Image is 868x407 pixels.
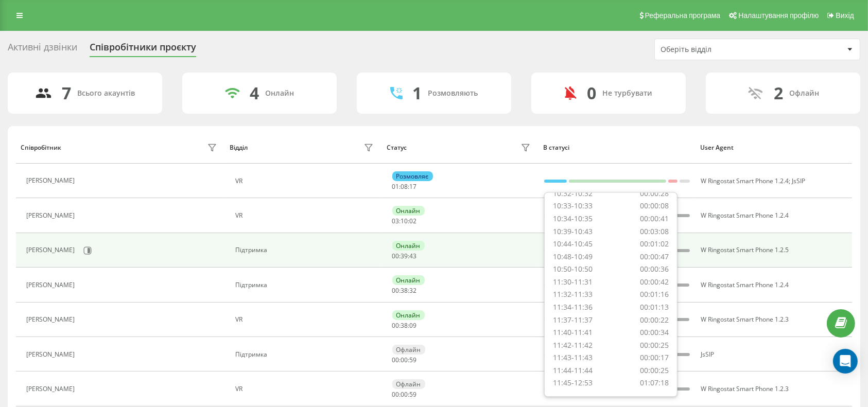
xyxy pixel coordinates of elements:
span: 59 [410,356,417,364]
div: 10:44-10:45 [553,240,593,250]
span: JsSIP [701,350,715,359]
div: Оберіть відділ [661,45,784,54]
div: 00:00:41 [640,214,669,224]
div: 10:50-10:50 [553,265,593,275]
div: Підтримка [235,246,376,254]
div: 10:32-10:32 [553,189,593,199]
span: JsSIP [792,176,806,185]
div: Офлайн [392,379,425,389]
span: 32 [410,286,417,295]
span: 38 [401,321,408,330]
div: 11:32-11:33 [553,290,593,300]
div: Онлайн [392,206,425,216]
div: 00:00:25 [640,366,669,376]
div: 10:48-10:49 [553,252,593,262]
span: 17 [410,182,417,191]
div: [PERSON_NAME] [26,316,77,323]
div: Розмовляють [428,89,478,98]
div: 2 [774,83,784,103]
div: : : [392,322,417,329]
div: : : [392,357,417,364]
span: 43 [410,252,417,260]
div: 4 [250,83,259,103]
div: 00:01:13 [640,303,669,312]
div: 11:34-11:36 [553,303,593,312]
div: 0 [587,83,596,103]
div: [PERSON_NAME] [26,246,77,254]
div: Онлайн [266,89,294,98]
span: Реферальна програма [645,11,721,20]
div: 1 [413,83,422,103]
div: Не турбувати [602,89,652,98]
div: Підтримка [235,351,376,358]
span: 39 [401,252,408,260]
div: Співробітники проєкту [90,42,196,58]
div: VR [235,385,376,393]
div: Онлайн [392,310,425,320]
div: 00:00:28 [640,189,669,199]
span: 00 [392,356,400,364]
div: Відділ [230,144,248,151]
div: 00:00:34 [640,328,669,338]
span: W Ringostat Smart Phone 1.2.4 [701,280,789,289]
div: Open Intercom Messenger [833,349,858,374]
div: 00:01:02 [640,240,669,250]
div: 10:33-10:33 [553,202,593,211]
div: Статус [387,144,407,151]
div: В статусі [543,144,690,151]
div: 11:42-11:42 [553,341,593,350]
div: [PERSON_NAME] [26,351,77,358]
span: W Ringostat Smart Phone 1.2.3 [701,315,789,324]
div: User Agent [700,144,847,151]
div: Всього акаунтів [78,89,135,98]
div: 00:00:08 [640,202,669,211]
span: 00 [401,356,408,364]
div: 11:30-11:31 [553,277,593,287]
div: : : [392,287,417,294]
div: VR [235,212,376,219]
div: Співробітник [21,144,61,151]
div: 11:44-11:44 [553,366,593,376]
div: Онлайн [392,275,425,285]
div: 11:37-11:37 [553,315,593,325]
span: 09 [410,321,417,330]
span: 00 [392,390,400,399]
div: 00:00:17 [640,353,669,363]
span: 38 [401,286,408,295]
div: VR [235,316,376,323]
span: W Ringostat Smart Phone 1.2.4 [701,176,789,185]
div: 00:00:22 [640,315,669,325]
span: 03 [392,217,400,225]
div: 11:43-11:43 [553,353,593,363]
span: 08 [401,182,408,191]
div: : : [392,218,417,225]
div: 00:00:42 [640,277,669,287]
div: 00:01:16 [640,290,669,300]
div: [PERSON_NAME] [26,281,77,289]
div: 11:40-11:41 [553,328,593,338]
div: 10:34-10:35 [553,214,593,224]
div: VR [235,178,376,185]
span: W Ringostat Smart Phone 1.2.4 [701,211,789,220]
div: Активні дзвінки [8,42,77,58]
div: [PERSON_NAME] [26,177,77,184]
div: Підтримка [235,281,376,289]
span: 59 [410,390,417,399]
div: : : [392,391,417,398]
div: : : [392,183,417,190]
div: Онлайн [392,241,425,251]
div: Офлайн [790,89,820,98]
div: : : [392,253,417,260]
div: 01:07:18 [640,379,669,388]
span: 00 [392,321,400,330]
span: 00 [401,390,408,399]
div: 00:00:25 [640,341,669,350]
div: 7 [62,83,72,103]
div: 00:03:08 [640,227,669,237]
span: W Ringostat Smart Phone 1.2.3 [701,384,789,393]
div: [PERSON_NAME] [26,212,77,219]
span: 01 [392,182,400,191]
div: Офлайн [392,345,425,355]
span: Вихід [836,11,854,20]
span: 00 [392,252,400,260]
